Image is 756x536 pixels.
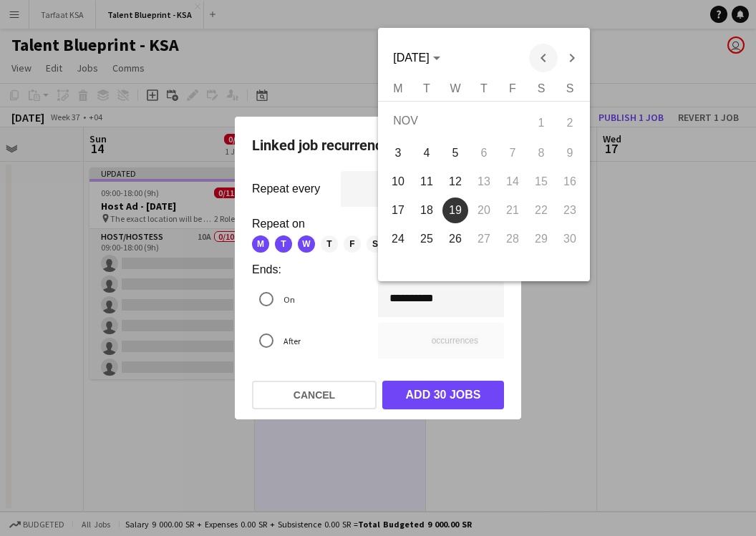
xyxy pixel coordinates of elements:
button: 29-11-2025 [527,225,556,253]
button: 12-11-2025 [441,167,470,196]
button: 23-11-2025 [556,196,584,225]
button: 05-11-2025 [441,139,470,167]
button: 09-11-2025 [556,139,584,167]
td: NOV [384,107,527,139]
button: 21-11-2025 [498,196,527,225]
button: 02-11-2025 [556,107,584,139]
button: 28-11-2025 [498,225,527,253]
button: 11-11-2025 [412,167,441,196]
span: 7 [500,140,525,166]
button: 16-11-2025 [556,167,584,196]
button: 15-11-2025 [527,167,556,196]
button: 10-11-2025 [384,167,412,196]
span: F [509,82,516,94]
button: 27-11-2025 [470,225,498,253]
button: Next month [558,44,586,72]
button: 06-11-2025 [470,139,498,167]
span: 14 [500,169,525,195]
span: 29 [528,226,554,252]
button: 26-11-2025 [441,225,470,253]
span: 12 [442,169,468,195]
button: 19-11-2025 [441,196,470,225]
span: [DATE] [393,52,429,64]
button: 30-11-2025 [556,225,584,253]
button: 20-11-2025 [470,196,498,225]
span: 19 [442,198,468,223]
span: 28 [500,226,525,252]
button: Choose month and year [387,45,445,71]
button: 01-11-2025 [527,107,556,139]
span: W [450,82,460,94]
span: 11 [414,169,440,195]
span: 13 [471,169,497,195]
button: 08-11-2025 [527,139,556,167]
span: 25 [414,226,440,252]
button: 25-11-2025 [412,225,441,253]
span: 21 [500,198,525,223]
span: 23 [557,198,583,223]
span: 9 [557,140,583,166]
span: 16 [557,169,583,195]
span: 8 [528,140,554,166]
span: 1 [528,108,554,137]
button: 04-11-2025 [412,139,441,167]
button: 14-11-2025 [498,167,527,196]
span: 6 [471,140,497,166]
span: M [393,82,402,94]
button: 07-11-2025 [498,139,527,167]
button: 22-11-2025 [527,196,556,225]
span: S [538,82,546,94]
span: 27 [471,226,497,252]
span: 10 [385,169,411,195]
button: 24-11-2025 [384,225,412,253]
span: 26 [442,226,468,252]
span: 18 [414,198,440,223]
span: 17 [385,198,411,223]
span: 15 [528,169,554,195]
span: T [480,82,488,94]
span: 20 [471,198,497,223]
button: Previous month [529,44,558,72]
button: 17-11-2025 [384,196,412,225]
span: S [566,82,574,94]
button: 13-11-2025 [470,167,498,196]
span: 5 [442,140,468,166]
span: 2 [557,108,583,137]
span: 30 [557,226,583,252]
span: 4 [414,140,440,166]
button: 03-11-2025 [384,139,412,167]
span: 24 [385,226,411,252]
span: 22 [528,198,554,223]
span: 3 [385,140,411,166]
button: 18-11-2025 [412,196,441,225]
span: T [423,82,430,94]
